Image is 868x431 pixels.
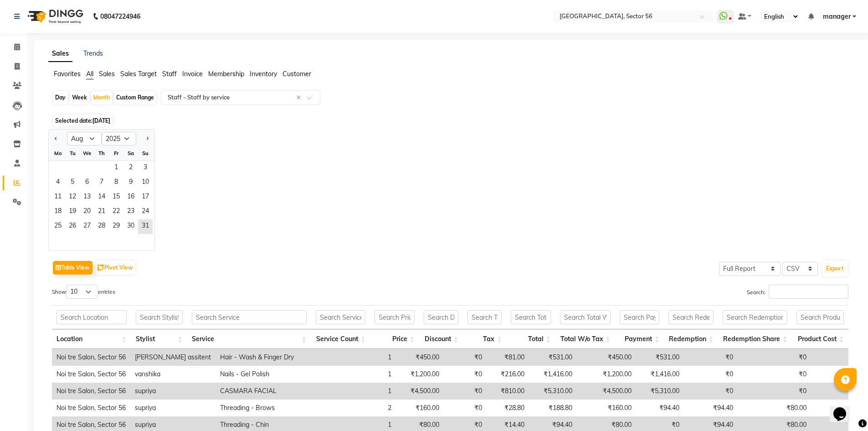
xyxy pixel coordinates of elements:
button: Pivot View [95,261,135,275]
input: Search Service Count [316,310,366,324]
span: 21 [94,205,109,219]
td: ₹0 [684,366,738,383]
div: Saturday, August 9, 2025 [123,176,138,190]
input: Search Discount [424,310,458,324]
div: Week [70,91,89,104]
span: Staff [162,70,177,78]
td: ₹0 [738,366,811,383]
td: ₹450.00 [577,349,636,366]
span: Sales [99,70,115,78]
div: Wednesday, August 13, 2025 [80,190,94,205]
td: ₹5,310.00 [529,383,577,400]
span: 6 [80,176,94,190]
div: Sa [123,146,138,161]
span: 17 [138,190,153,205]
input: Search Total W/o Tax [560,310,611,324]
input: Search Redemption Share [723,310,787,324]
b: 08047224946 [100,4,140,29]
td: Noi tre Salon, Sector 56 [52,400,130,416]
span: 29 [109,219,123,234]
input: Search Price [375,310,414,324]
iframe: chat widget [830,395,859,422]
div: Wednesday, August 6, 2025 [80,176,94,190]
div: Day [53,91,68,104]
td: 1 [338,383,396,400]
div: Saturday, August 16, 2025 [123,190,138,205]
span: 2 [123,161,138,176]
input: Search Location [56,310,127,324]
td: ₹0 [444,383,487,400]
th: Service: activate to sort column ascending [187,329,311,349]
img: logo [23,4,86,29]
input: Search Redemption [668,310,714,324]
span: 1 [109,161,123,176]
span: 9 [123,176,138,190]
td: ₹94.40 [636,400,684,416]
div: Sunday, August 17, 2025 [138,190,153,205]
td: supriya [130,383,216,400]
th: Product Cost: activate to sort column ascending [792,329,848,349]
div: Saturday, August 2, 2025 [123,161,138,176]
span: 27 [80,219,94,234]
td: ₹531.00 [529,349,577,366]
div: Sunday, August 10, 2025 [138,176,153,190]
td: ₹1,200.00 [577,366,636,383]
div: Tuesday, August 19, 2025 [65,205,80,219]
td: Threading - Brows [216,400,338,416]
td: ₹810.00 [487,383,529,400]
span: 18 [51,205,65,219]
td: Hair - Wash & Finger Dry [216,349,338,366]
select: Select year [102,132,136,145]
button: Table View [53,261,92,275]
td: ₹188.80 [529,400,577,416]
td: ₹0 [444,400,487,416]
span: 22 [109,205,123,219]
span: 10 [138,176,153,190]
td: supriya [130,400,216,416]
div: Sunday, August 3, 2025 [138,161,153,176]
th: Tax: activate to sort column ascending [463,329,506,349]
div: Friday, August 22, 2025 [109,205,123,219]
label: Search: [747,285,848,299]
td: ₹450.00 [396,349,444,366]
button: Export [822,261,847,276]
button: Previous month [52,131,60,146]
span: Customer [282,70,311,78]
td: ₹0 [811,383,866,400]
td: ₹80.00 [738,400,811,416]
a: Sales [48,46,72,62]
span: 7 [94,176,109,190]
div: Friday, August 29, 2025 [109,219,123,234]
span: Membership [208,70,244,78]
select: Select month [67,132,102,145]
td: ₹4,500.00 [577,383,636,400]
td: vanshika [130,366,216,383]
input: Search: [769,285,848,299]
td: Noi tre Salon, Sector 56 [52,366,130,383]
div: Thursday, August 21, 2025 [94,205,109,219]
span: [DATE] [92,117,110,124]
td: Noi tre Salon, Sector 56 [52,383,130,400]
div: Monday, August 18, 2025 [51,205,65,219]
td: ₹0 [684,383,738,400]
th: Stylist: activate to sort column ascending [131,329,187,349]
input: Search Tax [467,310,502,324]
span: 30 [123,219,138,234]
input: Search Stylist [136,310,183,324]
td: ₹0 [811,400,866,416]
div: Fr [109,146,123,161]
input: Search Product Cost [796,310,844,324]
button: Next month [144,131,151,146]
span: 8 [109,176,123,190]
div: Friday, August 8, 2025 [109,176,123,190]
div: Tuesday, August 5, 2025 [65,176,80,190]
span: 3 [138,161,153,176]
div: Month [91,91,112,104]
td: ₹1,416.00 [636,366,684,383]
span: 25 [51,219,65,234]
span: 31 [138,219,153,234]
th: Payment: activate to sort column ascending [615,329,664,349]
div: Saturday, August 23, 2025 [123,205,138,219]
div: We [80,146,94,161]
span: 26 [65,219,80,234]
